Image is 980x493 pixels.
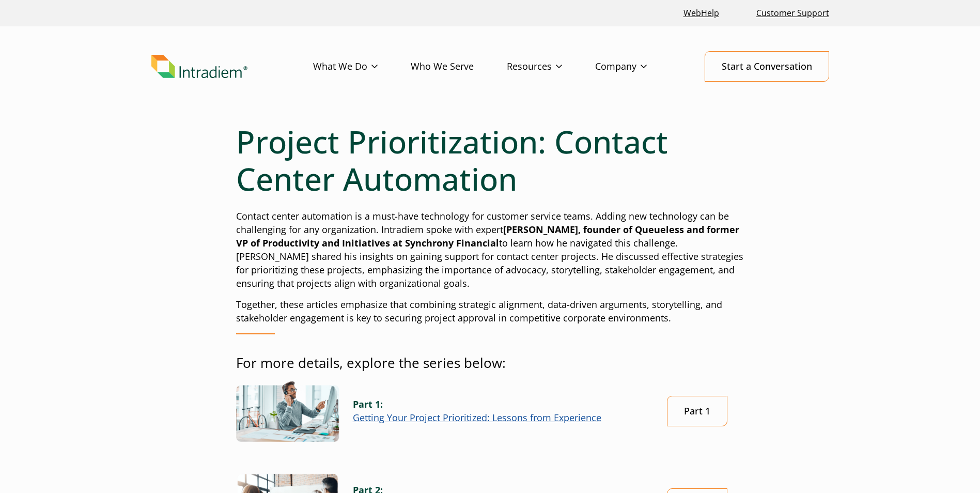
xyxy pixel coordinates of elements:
a: Link to homepage of Intradiem [151,55,313,79]
a: Start a Conversation [705,51,829,82]
strong: Part 1: [353,398,383,410]
p: Together, these articles emphasize that combining strategic alignment, data-driven arguments, sto... [236,298,744,325]
strong: [PERSON_NAME], founder of Queueless and former VP of Productivity and Initiatives at Synchrony Fi... [236,223,739,249]
a: What We Do [313,52,411,82]
a: Link opens in a new window [236,381,339,441]
p: Contact center automation is a must-have technology for customer service teams. Adding new techno... [236,210,744,290]
a: Company [595,52,680,82]
a: Link opens in a new window [667,396,727,426]
a: Link opens in a new window [679,2,723,24]
a: Customer Support [752,2,833,24]
h1: Project Prioritization: Contact Center Automation [236,123,744,197]
a: Who We Serve [411,52,507,82]
p: For more details, explore the series below: [236,353,744,373]
a: Resources [507,52,595,82]
img: Intradiem [151,55,247,79]
a: Link opens in a new window [353,411,601,424]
